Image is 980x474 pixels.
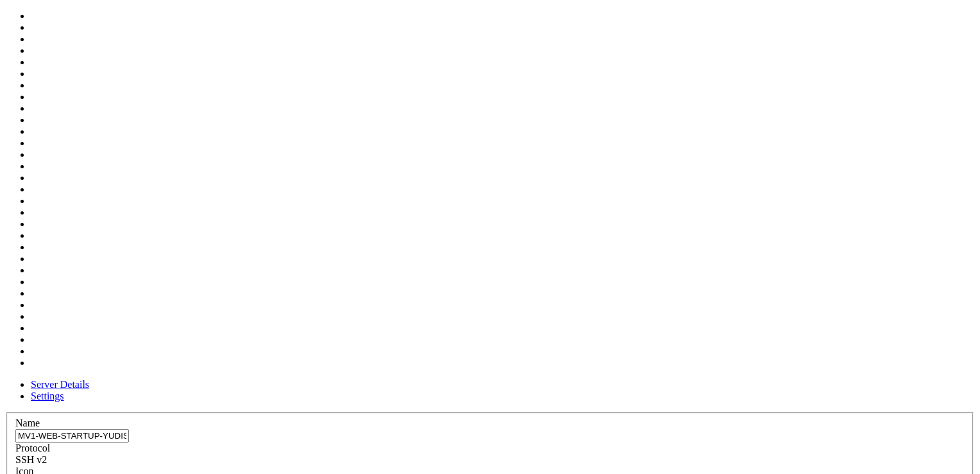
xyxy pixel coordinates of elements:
[15,443,50,453] label: Protocol
[15,454,965,466] div: SSH v2
[15,454,47,465] span: SSH v2
[31,391,64,401] a: Settings
[15,417,40,428] label: Name
[31,379,89,390] a: Server Details
[15,429,129,443] input: Server Name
